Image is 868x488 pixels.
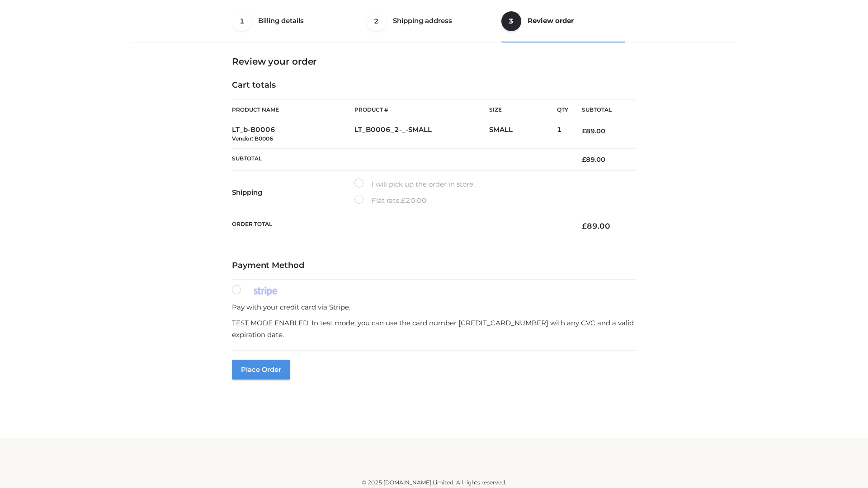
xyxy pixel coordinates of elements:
small: Vendor: B0006 [232,135,273,142]
th: Product Name [232,99,354,120]
bdi: 89.00 [582,127,605,135]
label: Flat rate: [354,195,427,206]
th: Subtotal [232,148,568,170]
span: £ [401,196,406,205]
h3: Review your order [232,56,636,67]
bdi: 89.00 [582,221,610,230]
span: £ [582,127,586,135]
td: 1 [557,120,568,149]
th: Product # [354,99,489,120]
bdi: 20.00 [401,196,427,205]
th: Order Total [232,214,568,238]
td: SMALL [489,120,557,149]
th: Subtotal [568,100,636,120]
bdi: 89.00 [582,155,605,164]
td: LT_b-B0006 [232,120,354,149]
th: Shipping [232,171,354,214]
span: £ [582,155,586,164]
td: LT_B0006_2-_-SMALL [354,120,489,149]
div: © 2025 [DOMAIN_NAME] Limited. All rights reserved. [134,478,734,487]
h4: Cart totals [232,80,636,90]
p: TEST MODE ENABLED. In test mode, you can use the card number [CREDIT_CARD_NUMBER] with any CVC an... [232,317,636,340]
th: Qty [557,99,568,120]
span: £ [582,221,587,230]
h4: Payment Method [232,261,636,271]
th: Size [489,100,552,120]
p: Pay with your credit card via Stripe. [232,301,636,313]
button: Place order [232,360,290,380]
label: I will pick up the order in store. [354,178,475,190]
